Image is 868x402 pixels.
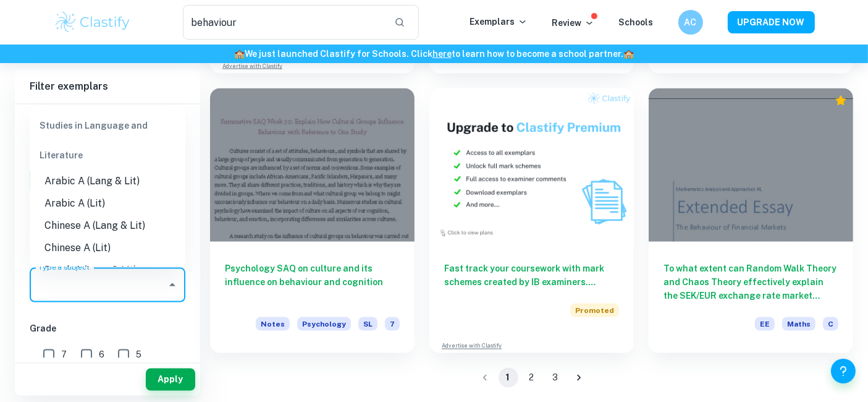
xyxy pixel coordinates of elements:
[297,317,351,331] span: Psychology
[30,322,185,336] h6: Grade
[64,105,93,134] button: IB
[522,368,542,388] button: Go to page 2
[146,369,195,391] button: Apply
[234,49,245,59] span: 🏫
[256,317,290,331] span: Notes
[432,49,452,59] a: here
[54,10,132,35] img: Clastify logo
[678,10,703,35] button: AC
[473,368,591,388] nav: pagination navigation
[683,15,697,29] h6: AC
[30,259,185,281] li: Dutch A (Lang & Lit)
[546,368,565,388] button: Go to page 3
[442,342,502,351] a: Advertise with Clastify
[649,88,853,353] a: To what extent can Random Walk Theory and Chaos Theory effectively explain the SEK/EUR exchange r...
[164,276,181,294] button: Close
[444,262,619,289] h6: Fast track your coursework with mark schemes created by IB examiners. Upgrade now
[470,15,528,28] p: Exemplars
[499,368,518,388] button: page 1
[831,359,856,383] button: Help and Feedback
[61,348,67,362] span: 7
[552,16,594,30] p: Review
[728,11,815,33] button: UPGRADE NOW
[2,47,866,61] h6: We just launched Clastify for Schools. Click to learn how to become a school partner.
[30,237,185,259] li: Chinese A (Lit)
[118,105,151,134] button: College
[30,192,185,215] li: Arabic A (Lit)
[222,62,282,71] a: Advertise with Clastify
[30,170,185,192] li: Arabic A (Lang & Lit)
[358,317,377,331] span: SL
[619,17,654,27] a: Schools
[569,368,589,388] button: Go to next page
[64,105,151,134] div: Filter type choice
[823,317,838,331] span: C
[99,348,104,362] span: 6
[664,262,838,302] h6: To what extent can Random Walk Theory and Chaos Theory effectively explain the SEK/EUR exchange r...
[30,111,185,170] div: Studies in Language and Literature
[225,262,400,302] h6: Psychology SAQ on culture and its influence on behaviour and cognition
[136,348,141,362] span: 5
[38,262,90,273] label: Type a subject
[782,317,815,331] span: Maths
[183,5,385,40] input: Search for any exemplars...
[570,304,619,317] span: Promoted
[210,88,415,353] a: Psychology SAQ on culture and its influence on behaviour and cognitionNotesPsychologySL7
[429,88,634,242] img: Thumbnail
[835,95,847,107] div: Premium
[15,69,200,104] h6: Filter exemplars
[623,49,634,59] span: 🏫
[385,317,400,331] span: 7
[755,317,775,331] span: EE
[30,215,185,237] li: Chinese A (Lang & Lit)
